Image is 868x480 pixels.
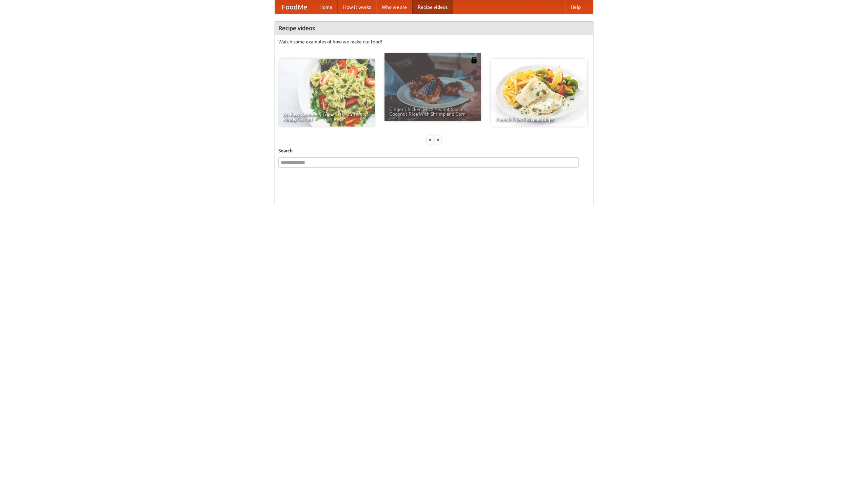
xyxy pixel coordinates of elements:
[314,0,338,14] a: Home
[275,0,314,14] a: FoodMe
[338,0,376,14] a: How it works
[412,0,453,14] a: Recipe videos
[376,0,412,14] a: Who we are
[278,38,590,45] p: Watch some examples of how we make our food!
[278,59,375,127] a: An Easy, Summery Tomato Pasta That's Ready for Fall
[565,0,586,14] a: Help
[283,112,370,122] span: An Easy, Summery Tomato Pasta That's Ready for Fall
[278,147,590,154] h5: Search
[496,117,583,122] span: French Fries Fish and Chips
[491,59,587,127] a: French Fries Fish and Chips
[427,135,433,144] div: «
[471,57,477,63] img: 483408.png
[435,135,441,144] div: »
[275,21,593,35] h4: Recipe videos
